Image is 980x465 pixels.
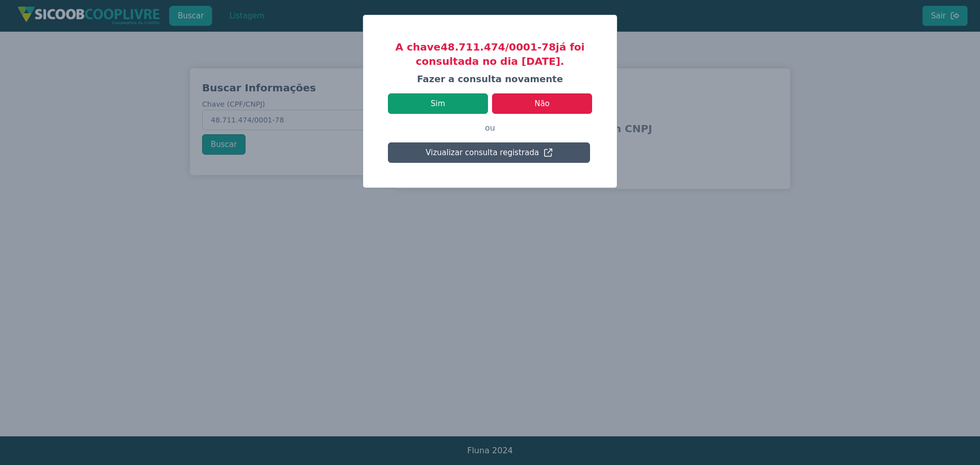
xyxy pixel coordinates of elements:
[388,142,590,163] button: Vizualizar consulta registrada
[492,93,592,114] button: Não
[388,72,592,85] h4: Fazer a consulta novamente
[388,93,488,114] button: Sim
[388,114,592,142] p: ou
[388,40,592,68] h3: A chave 48.711.474/0001-78 já foi consultada no dia [DATE].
